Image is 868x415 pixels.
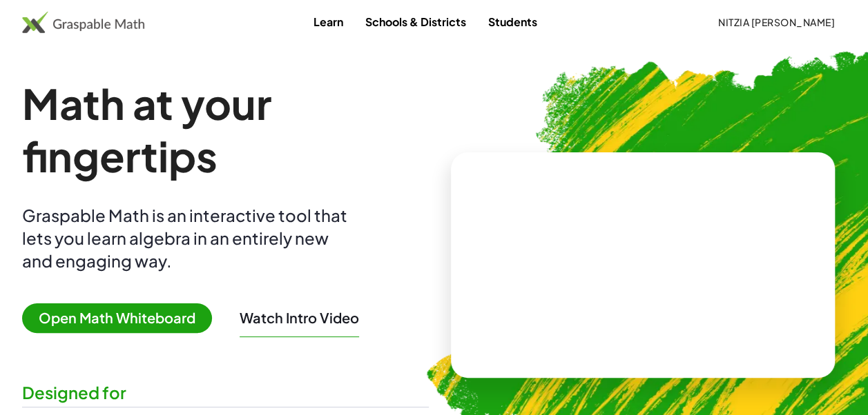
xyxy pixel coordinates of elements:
h1: Math at your fingertips [22,77,429,182]
span: Nitzia [PERSON_NAME] [718,16,835,28]
a: Schools & Districts [354,9,477,34]
a: Open Math Whiteboard [22,312,223,326]
a: Learn [302,9,354,34]
a: Students [477,9,548,34]
button: Watch Intro Video [240,309,359,327]
div: Designed for [22,381,429,404]
span: Open Math Whiteboard [22,303,212,333]
div: Graspable Math is an interactive tool that lets you learn algebra in an entirely new and engaging... [22,204,354,272]
video: What is this? This is dynamic math notation. Dynamic math notation plays a central role in how Gr... [539,214,746,317]
button: Nitzia [PERSON_NAME] [707,10,846,34]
